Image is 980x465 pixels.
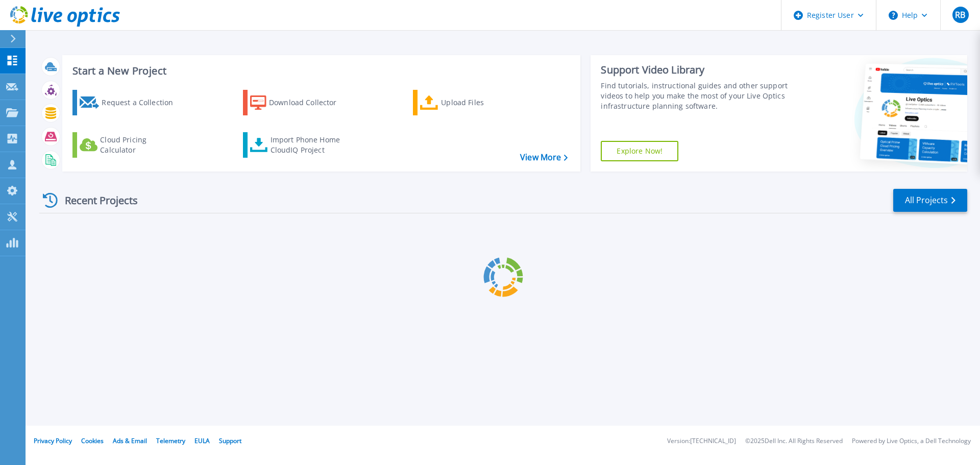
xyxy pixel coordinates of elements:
a: Cloud Pricing Calculator [72,132,186,158]
a: Upload Files [413,90,527,115]
span: RB [955,11,965,19]
div: Recent Projects [39,188,152,213]
div: Find tutorials, instructional guides and other support videos to help you make the most of your L... [601,81,793,111]
a: Support [219,436,241,445]
a: Download Collector [243,90,357,115]
div: Import Phone Home CloudIQ Project [271,135,350,155]
a: Ads & Email [113,436,147,445]
a: All Projects [893,189,967,212]
h3: Start a New Project [72,65,568,77]
div: Support Video Library [601,63,793,77]
li: Powered by Live Optics, a Dell Technology [852,438,971,445]
li: Version: [TECHNICAL_ID] [667,438,736,445]
a: View More [520,153,568,162]
div: Upload Files [441,92,523,113]
a: Explore Now! [601,141,678,161]
a: Request a Collection [72,90,186,115]
a: Telemetry [156,436,185,445]
div: Download Collector [269,92,351,113]
div: Request a Collection [102,92,183,113]
div: Cloud Pricing Calculator [100,135,182,155]
a: Privacy Policy [34,436,72,445]
a: Cookies [81,436,104,445]
li: © 2025 Dell Inc. All Rights Reserved [745,438,843,445]
a: EULA [194,436,210,445]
